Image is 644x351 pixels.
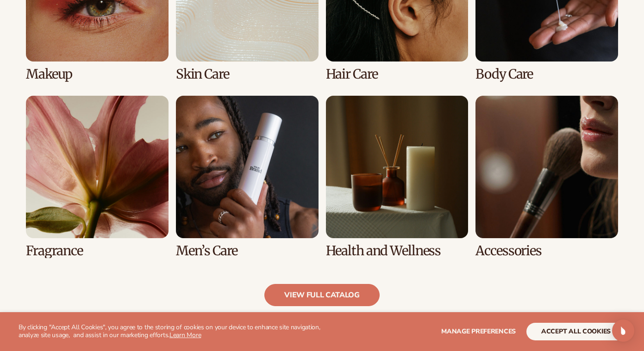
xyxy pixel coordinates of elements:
[169,331,201,339] a: Learn More
[176,67,319,81] h3: Skin Care
[176,96,319,258] div: 6 / 8
[19,324,326,339] p: By clicking "Accept All Cookies", you agree to the storing of cookies on your device to enhance s...
[441,323,516,340] button: Manage preferences
[441,327,516,336] span: Manage preferences
[26,96,169,258] div: 5 / 8
[612,320,634,342] div: Open Intercom Messenger
[264,284,380,306] a: view full catalog
[26,67,169,81] h3: Makeup
[326,96,469,258] div: 7 / 8
[475,67,618,81] h3: Body Care
[475,96,618,258] div: 8 / 8
[326,67,469,81] h3: Hair Care
[526,323,625,340] button: accept all cookies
